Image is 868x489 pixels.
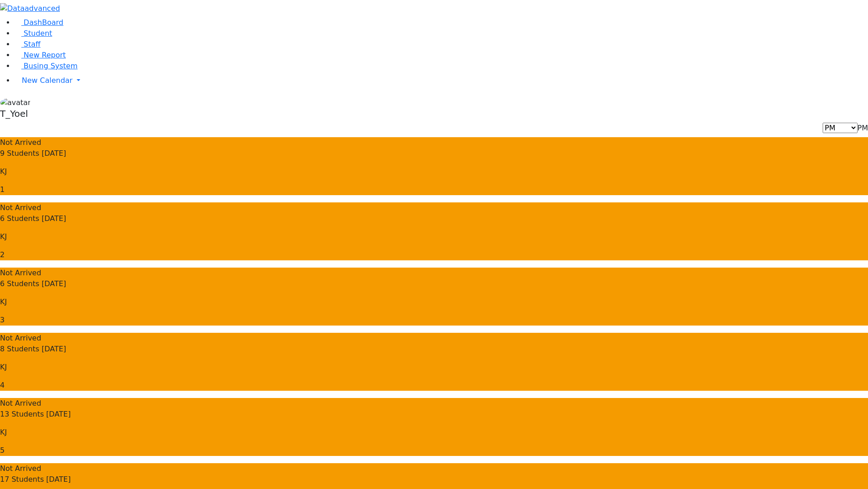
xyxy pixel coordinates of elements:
[858,124,868,132] span: PM
[24,62,78,70] span: Busing System
[15,40,40,48] a: Staff
[24,18,63,27] span: DashBoard
[24,29,52,38] span: Student
[15,62,78,70] a: Busing System
[15,51,66,59] a: New Report
[15,18,63,27] a: DashBoard
[24,40,40,48] span: Staff
[22,76,73,85] span: New Calendar
[15,72,868,90] a: New Calendar
[15,29,52,38] a: Student
[24,51,66,59] span: New Report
